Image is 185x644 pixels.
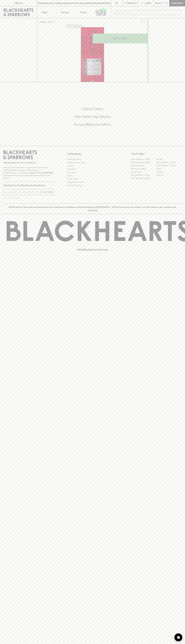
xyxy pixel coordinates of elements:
[67,152,118,156] p: OTHER AREAS
[29,172,53,174] strong: Liquor License #32064953
[67,184,118,187] a: Terms & Conditions
[156,164,182,167] a: [GEOGRAPHIC_DATA]
[56,6,74,18] a: Tastings
[131,164,156,167] a: Brunswick West
[41,189,54,195] button: SUBSCRIBE
[131,177,156,180] a: [GEOGRAPHIC_DATA]
[67,167,118,171] a: Contact Us
[3,107,182,111] h5: Click & Collect
[177,636,180,639] img: bubble-icon
[39,21,45,23] a: HOME
[5,190,40,194] input: e.g. jane@blackheartsandsparrows.com.au
[3,96,182,141] div: Call to action block
[131,161,156,164] a: [GEOGRAPHIC_DATA]
[3,197,54,199] p: We will never spam you
[61,11,69,14] p: Tastings
[156,170,182,174] a: Geelong
[131,170,156,174] a: Fitzroy North
[5,206,180,212] p: Blackhearts & Sparrows acknowledges the traditional Custodians of land throughout [GEOGRAPHIC_DAT...
[37,27,148,82] img: 38675.png
[131,174,156,177] a: [GEOGRAPHIC_DATA]
[80,11,87,14] p: Stores
[139,19,147,26] button: Add to wishlist
[131,158,156,161] a: [GEOGRAPHIC_DATA]
[67,177,118,180] a: Privacy Policy
[14,2,23,5] p: FIND US
[93,34,148,43] button: ADD TO CART
[156,161,182,164] a: [GEOGRAPHIC_DATA]
[121,10,180,15] input: Try "Pinot noir"
[3,166,54,179] p: It is against the law to sell or supply alcohol to, or to obtain alcohol on behalf of a person un...
[67,164,118,167] a: Careers
[74,6,93,18] a: Stores
[67,161,118,164] a: Business & Bulk Gifting
[37,6,56,18] button: Shop
[131,167,156,170] a: [PERSON_NAME]
[145,2,151,5] p: Login
[155,2,162,5] p: $0.00
[47,21,53,23] a: SHOP
[3,184,54,187] p: Subscribe to The Blackhearts Newsletter
[127,2,137,5] p: Wishlist
[67,174,118,177] a: FAQ's
[3,122,182,127] h5: Across Melbourne Metro
[42,11,47,14] p: Shop
[166,2,167,4] p: 0
[3,114,182,119] h5: Uber Same-Day Delivery
[156,174,182,177] a: Prahran
[3,161,54,164] p: Sibling owned and run since [DATE]
[67,180,118,184] a: Shipping Information
[42,191,53,194] p: SUBSCRIBE
[66,25,83,28] button: Add to wishlist
[156,158,182,161] a: Braddon
[113,37,127,40] p: ADD TO CART
[67,158,118,161] a: Bottle Drop FAQ's
[156,167,182,170] a: Fitzroy
[131,152,182,156] p: OUR STORES
[171,2,183,5] p: Checkout
[67,171,118,174] a: Gift Cards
